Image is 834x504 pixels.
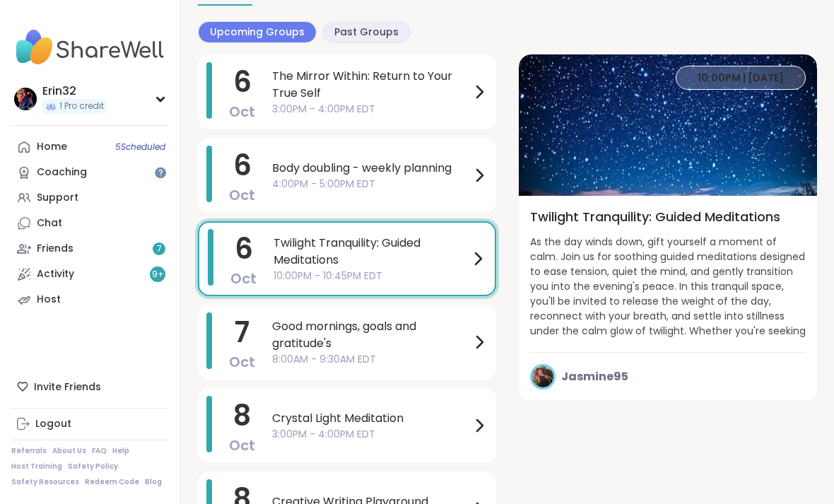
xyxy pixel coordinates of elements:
[11,134,169,160] a: Home5Scheduled
[230,269,257,288] span: Oct
[11,411,169,437] a: Logout
[11,287,169,312] a: Host
[229,435,255,455] span: Oct
[11,477,79,487] a: Safety Resources
[68,462,118,471] a: Safety Policy
[155,167,166,178] iframe: Spotlight
[37,242,74,256] div: Friends
[11,374,169,399] div: Invite Friends
[14,88,37,110] img: Erin32
[52,446,86,456] a: About Us
[272,410,471,427] span: Crystal Light Meditation
[233,62,252,102] span: 6
[115,141,165,153] span: 5 Scheduled
[233,146,252,185] span: 6
[11,160,169,185] a: Coaching
[11,462,62,471] a: Host Training
[11,262,169,287] a: Activity9+
[92,446,107,456] a: FAQ
[37,140,67,154] div: Home
[272,160,471,177] span: Body doubling - weekly planning
[37,216,62,230] div: Chat
[235,229,253,269] span: 6
[11,236,169,262] a: Friends7
[229,102,255,122] span: Oct
[210,25,305,40] span: Upcoming Groups
[272,177,471,192] span: 4:00PM - 5:00PM EDT
[272,352,471,367] span: 8:00AM - 9:30AM EDT
[59,100,104,112] span: 1 Pro credit
[85,477,139,487] a: Redeem Code
[519,54,817,401] a: Twilight Tranquility: Guided Meditations 10:00PM | [DATE]Twilight Tranquility: Guided Meditations...
[272,427,471,442] span: 3:00PM - 4:00PM EDT
[334,25,399,40] span: Past Groups
[272,102,471,117] span: 3:00PM - 4:00PM EDT
[530,235,806,341] span: As the day winds down, gift yourself a moment of calm. Join us for soothing guided meditations de...
[698,71,784,85] span: 10:00PM | [DATE]
[530,207,806,226] h4: Twilight Tranquility: Guided Meditations
[37,293,61,307] div: Host
[229,185,255,205] span: Oct
[37,191,78,205] div: Support
[35,417,71,431] div: Logout
[272,68,471,102] span: The Mirror Within: Return to Your True Self
[274,269,469,283] span: 10:00PM - 10:45PM EDT
[11,446,47,456] a: Referrals
[112,446,129,456] a: Help
[229,352,255,372] span: Oct
[145,477,162,487] a: Blog
[42,83,107,99] div: Erin32
[37,267,74,281] div: Activity
[11,211,169,236] a: Chat
[11,185,169,211] a: Support
[561,368,628,385] span: Jasmine95
[519,54,817,196] img: Twilight Tranquility: Guided Meditations
[272,318,471,352] span: Good mornings, goals and gratitude's
[11,23,169,72] img: ShareWell Nav Logo
[37,165,87,180] div: Coaching
[157,243,162,255] span: 7
[274,235,469,269] span: Twilight Tranquility: Guided Meditations
[235,312,249,352] span: 7
[532,366,553,387] img: Jasmine95
[233,396,251,435] span: 8
[152,269,164,281] span: 9 +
